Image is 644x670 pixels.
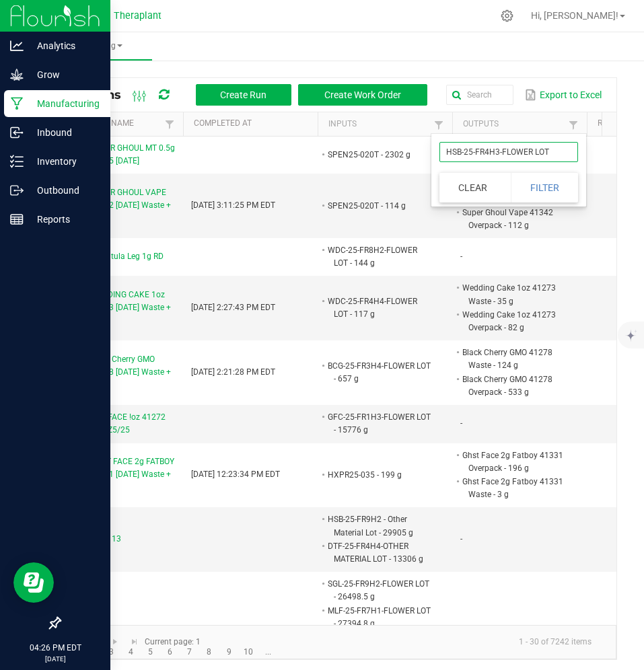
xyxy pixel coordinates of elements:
span: Black Cherry GMO 41278 [DATE] Waste + OP [90,353,175,392]
span: GHST FACE 2g FATBOY 41331 [DATE] Waste + OP [90,455,175,494]
li: SGL-25-FR9H2-FLOWER LOT - 26498.5 g [326,577,432,603]
li: GFC-25-FR1H3-FLOWER LOT - 15776 g [326,410,432,437]
span: [DATE] 3:11:25 PM EDT [191,200,275,210]
span: Create Work Order [324,89,401,100]
a: Completed AtSortable [194,118,312,129]
inline-svg: Inbound [10,126,24,139]
a: Filter [565,116,581,133]
a: Page 6 [160,642,180,662]
li: MLF-25-FR7H1-FLOWER LOT - 27394.8 g [326,604,432,630]
p: Analytics [24,38,104,54]
button: Filter [511,173,578,202]
li: Ghst Face 2g Fatboy 41331 Waste - 3 g [460,475,567,501]
a: Page 5 [141,642,160,662]
inline-svg: Analytics [10,39,24,52]
a: Page 7 [180,642,199,662]
li: DTF-25-FR4H4-OTHER MATERIAL LOT - 13306 g [326,539,432,566]
button: Export to Excel [522,83,605,106]
span: WEDDING CAKE 1oz 41273 [DATE] Waste + OP [90,289,175,328]
li: Ghst Face 2g Fatboy 41331 Overpack - 196 g [460,449,567,475]
p: [DATE] [6,654,104,664]
a: Page 9 [219,642,239,662]
span: SUPER GHOUL MT 0.5g 41345 [DATE] [90,142,175,167]
span: Theraplant [114,10,162,22]
inline-svg: Inventory [10,155,24,168]
li: HXPR25-035 - 199 g [326,468,432,482]
td: - [452,507,587,572]
td: - [452,238,587,276]
input: Search [446,85,513,105]
span: GAS FACE !oz 41272 09/2Z5/25 [90,411,175,437]
kendo-pager-info: 1 - 30 of 7242 items [209,631,602,653]
p: 04:26 PM EDT [6,642,104,654]
li: Super Ghoul Vape 41342 Overpack - 112 g [460,206,567,232]
p: Reports [24,211,104,227]
inline-svg: Outbound [10,184,24,197]
td: - [452,405,587,443]
p: Outbound [24,182,104,198]
span: [DATE] 2:21:28 PM EDT [191,367,275,377]
span: Tarantula Leg 1g RD [90,250,164,263]
a: Filter [162,116,178,133]
inline-svg: Reports [10,213,24,226]
inline-svg: Grow [10,68,24,81]
span: Go to the last page [129,636,140,647]
li: WDC-25-FR8H2-FLOWER LOT - 144 g [326,244,432,270]
span: [DATE] 2:27:43 PM EDT [191,303,275,312]
div: All Runs [70,83,437,106]
a: Page 4 [121,642,141,662]
li: SPEN25-020T - 114 g [326,199,432,213]
inline-svg: Manufacturing [10,97,24,110]
span: [DATE] 12:23:34 PM EDT [191,470,280,479]
p: Manufacturing [24,96,104,112]
th: Outputs [452,112,587,137]
span: SUPER GHOUL VAPE 41342 [DATE] Waste + OP [90,186,175,225]
span: Hi, [PERSON_NAME]! [531,10,618,21]
span: Create Run [220,89,266,100]
a: Run NameSortable [93,118,161,129]
a: Page 11 [258,642,278,662]
li: Wedding Cake 1oz 41273 Waste - 35 g [460,281,567,307]
li: WDC-25-FR4H4-FLOWER LOT - 117 g [326,295,432,321]
a: Go to the next page [105,632,124,652]
li: Black Cherry GMO 41278 Overpack - 533 g [460,373,567,399]
button: Create Work Order [298,84,427,106]
li: BCG-25-FR3H4-FLOWER LOT - 657 g [326,359,432,385]
li: Wedding Cake 1oz 41273 Overpack - 82 g [460,308,567,334]
a: Page 3 [102,642,121,662]
a: Go to the last page [124,632,144,652]
a: Page 10 [239,642,258,662]
span: Go to the next page [110,636,120,647]
li: HSB-25-FR9H2 - Other Material Lot - 29905 g [326,513,432,539]
button: Clear [439,173,506,202]
th: Inputs [318,112,452,137]
button: Create Run [196,84,291,106]
div: Manage settings [499,9,515,22]
p: Grow [24,67,104,83]
p: Inbound [24,124,104,141]
li: Black Cherry GMO 41278 Waste - 124 g [460,346,567,372]
a: Page 8 [199,642,219,662]
p: Inventory [24,153,104,170]
a: Filter [431,116,447,133]
li: SPEN25-020T - 2302 g [326,148,432,161]
iframe: Resource center [13,562,54,603]
kendo-pager: Current page: 1 [60,625,616,659]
